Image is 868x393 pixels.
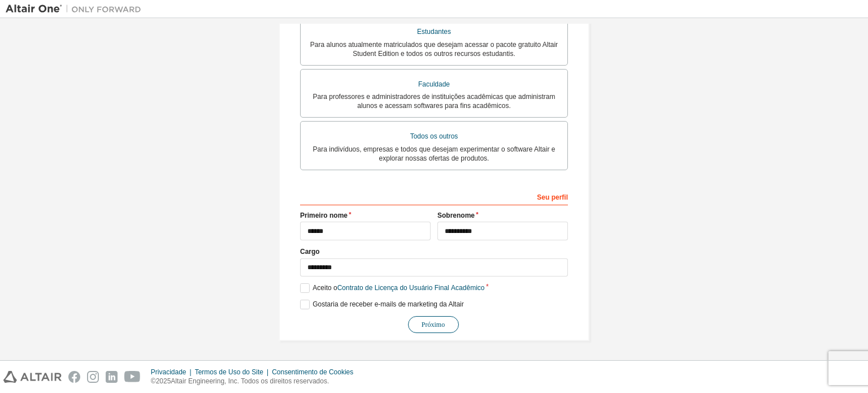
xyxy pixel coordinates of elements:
[313,284,337,292] font: Aceito o
[106,371,118,383] img: linkedin.svg
[6,3,147,15] img: Altair Um
[537,193,568,201] font: Seu perfil
[313,93,555,110] font: Para professores e administradores de instituições acadêmicas que administram alunos e acessam so...
[451,284,484,292] font: Acadêmico
[417,28,451,36] font: Estudantes
[310,41,558,58] font: Para alunos atualmente matriculados que desejam acessar o pacote gratuito Altair Student Edition ...
[410,132,458,140] font: Todos os outros
[437,211,475,219] font: Sobrenome
[337,284,449,292] font: Contrato de Licença do Usuário Final
[87,371,99,383] img: instagram.svg
[408,316,459,333] button: Próximo
[171,377,329,385] font: Altair Engineering, Inc. Todos os direitos reservados.
[313,145,555,162] font: Para indivíduos, empresas e todos que desejam experimentar o software Altair e explorar nossas of...
[300,248,320,256] font: Cargo
[422,321,445,329] font: Próximo
[151,368,186,376] font: Privacidade
[272,368,353,376] font: Consentimento de Cookies
[418,80,450,88] font: Faculdade
[313,300,463,308] font: Gostaria de receber e-mails de marketing da Altair
[68,371,80,383] img: facebook.svg
[124,371,141,383] img: youtube.svg
[195,368,263,376] font: Termos de Uso do Site
[151,377,156,385] font: ©
[300,211,348,219] font: Primeiro nome
[3,371,62,383] img: altair_logo.svg
[156,377,171,385] font: 2025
